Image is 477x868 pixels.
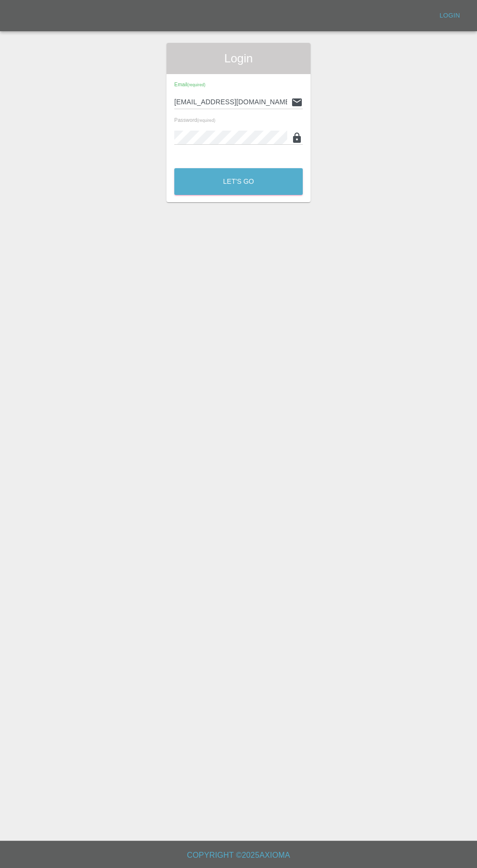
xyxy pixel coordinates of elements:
a: Login [434,8,465,23]
span: Login [174,51,303,66]
span: Email [174,81,205,87]
small: (required) [187,83,205,87]
span: Password [174,117,215,123]
small: (required) [197,118,215,123]
button: Let's Go [174,168,303,195]
h6: Copyright © 2025 Axioma [8,849,469,862]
